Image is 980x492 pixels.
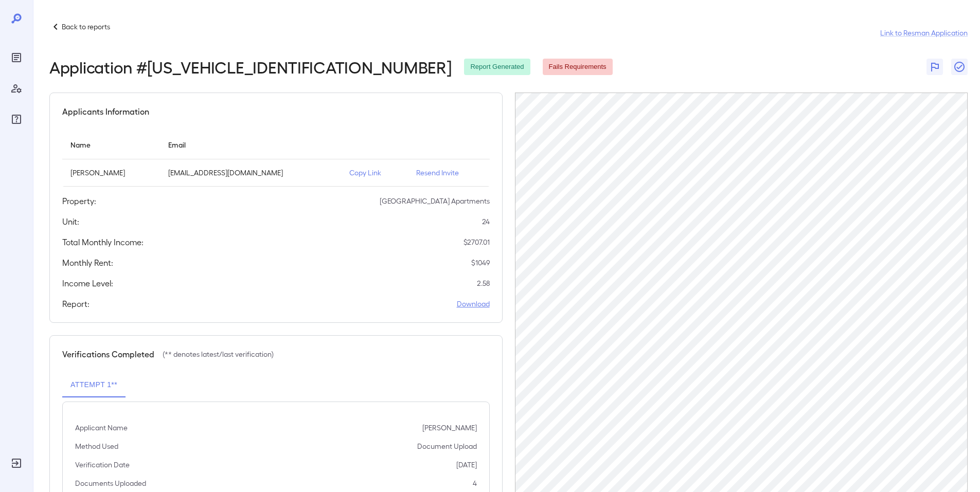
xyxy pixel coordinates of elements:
[926,59,943,75] button: Flag Report
[8,111,25,127] div: FAQ
[62,298,90,310] h5: Report:
[477,278,490,288] p: 2.58
[8,80,25,97] div: Manage Users
[62,105,149,118] h5: Applicants Information
[62,348,154,360] h5: Verifications Completed
[543,62,613,72] span: Fails Requirements
[62,130,160,159] th: Name
[70,168,152,178] p: [PERSON_NAME]
[75,423,128,433] p: Applicant Name
[464,237,490,247] p: $ 2707.01
[62,373,126,397] button: Attempt 1**
[49,58,452,76] h2: Application # [US_VEHICLE_IDENTIFICATION_NUMBER]
[168,168,333,178] p: [EMAIL_ADDRESS][DOMAIN_NAME]
[380,196,490,206] p: [GEOGRAPHIC_DATA] Apartments
[457,299,490,309] a: Download
[75,478,146,488] p: Documents Uploaded
[471,258,490,268] p: $ 1049
[163,349,274,359] p: (** denotes latest/last verification)
[349,168,400,178] p: Copy Link
[75,460,130,470] p: Verification Date
[456,460,477,470] p: [DATE]
[8,49,25,66] div: Reports
[62,195,96,207] h5: Property:
[62,215,79,228] h5: Unit:
[62,236,144,248] h5: Total Monthly Income:
[62,22,110,32] p: Back to reports
[62,277,113,289] h5: Income Level:
[62,130,490,187] table: simple table
[417,441,477,451] p: Document Upload
[473,478,477,488] p: 4
[464,62,530,72] span: Report Generated
[8,455,25,471] div: Log Out
[422,423,477,433] p: [PERSON_NAME]
[880,28,968,38] a: Link to Resman Application
[951,59,968,75] button: Close Report
[416,168,482,178] p: Resend Invite
[62,257,113,269] h5: Monthly Rent:
[160,130,341,159] th: Email
[482,216,490,227] p: 24
[75,441,118,451] p: Method Used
